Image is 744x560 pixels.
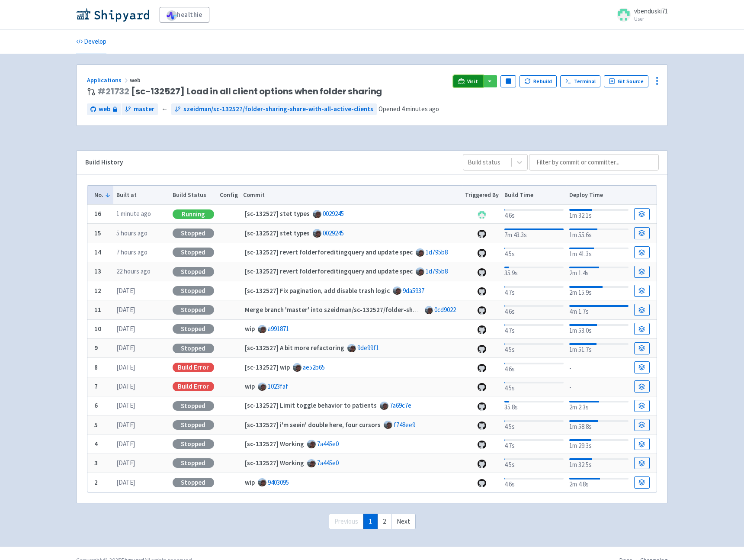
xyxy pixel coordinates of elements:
div: 4.7s [504,322,564,336]
a: Build Details [634,304,650,316]
span: master [134,104,154,114]
a: Git Source [604,75,648,87]
time: [DATE] [116,325,135,333]
a: 0cd9022 [434,306,456,314]
strong: [sc-132527] Fix pagination, add disable trash logic [245,286,390,295]
a: Build Details [634,266,650,278]
div: 1m 29.3s [569,438,629,451]
b: 4 [94,440,98,448]
time: [DATE] [116,459,135,467]
div: 4.6s [504,303,564,317]
div: 4.5s [504,457,564,470]
a: 7a445e0 [317,440,339,448]
div: Build Error [173,363,214,372]
div: 7m 43.3s [504,227,564,240]
a: Build Details [634,227,650,239]
a: 0029245 [323,229,344,237]
time: [DATE] [116,382,135,390]
time: [DATE] [116,306,135,314]
div: 1m 51.7s [569,341,629,355]
span: vbenduski71 [634,7,668,15]
a: Build Details [634,323,650,335]
th: Build Status [170,186,217,205]
strong: [sc-132527] A bit more refactoring [245,344,344,352]
div: 4.5s [504,418,564,432]
div: Stopped [173,439,214,449]
b: 16 [94,209,101,218]
a: healthie [160,7,209,23]
time: [DATE] [116,421,135,429]
span: web [99,104,110,114]
b: 5 [94,421,98,429]
span: szeidman/sc-132527/folder-sharing-share-with-all-active-clients [183,104,373,114]
time: 22 hours ago [116,267,151,275]
a: Build Details [634,438,650,450]
div: 1m 55.6s [569,227,629,240]
div: 4.6s [504,476,564,489]
b: 15 [94,229,101,237]
div: 4.6s [504,361,564,374]
time: 1 minute ago [116,209,151,218]
a: Applications [87,76,130,84]
div: - [569,381,629,393]
a: Build Details [634,342,650,354]
div: 4.6s [504,207,564,221]
div: 1m 32.1s [569,207,629,221]
th: Config [217,186,241,205]
a: 1d795b8 [426,267,448,275]
div: 1m 58.8s [569,418,629,432]
a: Build Details [634,380,650,393]
a: 7a69c7e [390,401,411,409]
time: 4 minutes ago [401,105,439,113]
strong: Merge branch 'master' into szeidman/sc-132527/folder-sharing-share-with-all-active-clients [245,306,514,314]
a: Build Details [634,400,650,412]
div: Stopped [173,420,214,430]
strong: [sc-132527] wip [245,363,290,371]
b: 2 [94,478,98,486]
b: 6 [94,401,98,409]
button: Pause [500,75,516,87]
th: Build Time [501,186,566,205]
div: 1m 53.0s [569,322,629,336]
time: [DATE] [116,286,135,295]
th: Deploy Time [566,186,631,205]
time: [DATE] [116,478,135,486]
img: Shipyard logo [76,8,149,22]
div: Stopped [173,248,214,257]
div: Build History [85,158,449,167]
a: 1d795b8 [426,248,448,256]
div: Build Error [173,382,214,391]
div: 35.9s [504,265,564,278]
a: Develop [76,30,106,54]
a: web [87,103,121,115]
button: No. [94,190,111,200]
small: User [634,16,668,22]
div: 35.8s [504,399,564,412]
a: #21732 [97,85,129,97]
div: 2m 2.3s [569,399,629,412]
a: 9de99f1 [357,344,379,352]
a: Build Details [634,208,650,220]
div: 4.5s [504,380,564,393]
div: 1m 32.5s [569,457,629,470]
strong: wip [245,478,255,486]
time: [DATE] [116,440,135,448]
input: Filter by commit or committer... [529,154,659,171]
a: vbenduski71 User [612,8,668,22]
strong: wip [245,325,255,333]
strong: wip [245,382,255,390]
th: Commit [241,186,462,205]
time: [DATE] [116,344,135,352]
a: Next [391,514,416,530]
b: 9 [94,344,98,352]
b: 13 [94,267,101,275]
strong: [sc-132527] revert folderforeditingquery and update spec [245,267,413,275]
div: 2m 4.8s [569,476,629,489]
a: 1023faf [268,382,288,390]
div: 2m 1.4s [569,265,629,278]
strong: [sc-132527] Limit toggle behavior to patients [245,401,377,409]
a: 2 [377,514,391,530]
div: Stopped [173,478,214,487]
div: Stopped [173,344,214,353]
time: 7 hours ago [116,248,148,256]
